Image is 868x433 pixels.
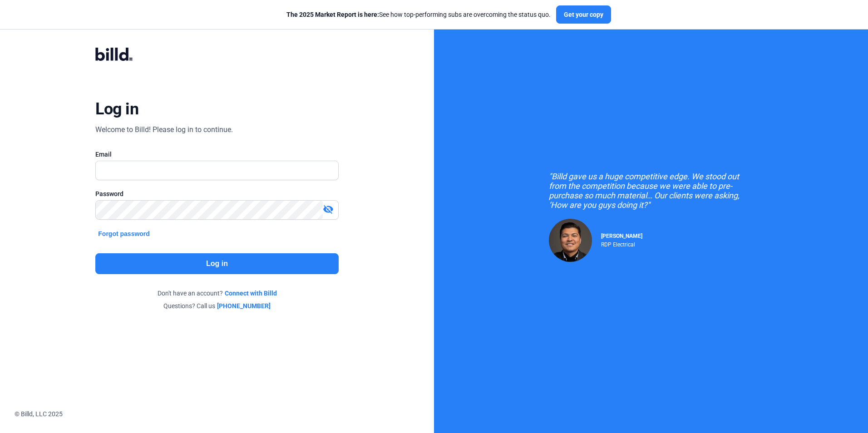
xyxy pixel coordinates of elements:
div: Questions? Call us [95,301,338,310]
mat-icon: visibility_off [323,204,334,215]
img: Raul Pacheco [549,219,592,262]
div: Welcome to Billd! Please log in to continue. [95,124,233,135]
a: [PHONE_NUMBER] [217,301,271,310]
span: [PERSON_NAME] [601,233,642,239]
div: "Billd gave us a huge competitive edge. We stood out from the competition because we were able to... [549,172,753,210]
button: Log in [95,253,338,274]
div: Email [95,150,338,159]
div: See how top-performing subs are overcoming the status quo. [286,10,551,19]
div: Password [95,189,338,198]
div: Don't have an account? [95,289,338,298]
button: Get your copy [556,5,611,24]
div: RDP Electrical [601,239,642,248]
a: Connect with Billd [225,289,277,298]
span: The 2025 Market Report is here: [286,11,379,18]
div: Log in [95,99,138,119]
button: Forgot password [95,229,153,239]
